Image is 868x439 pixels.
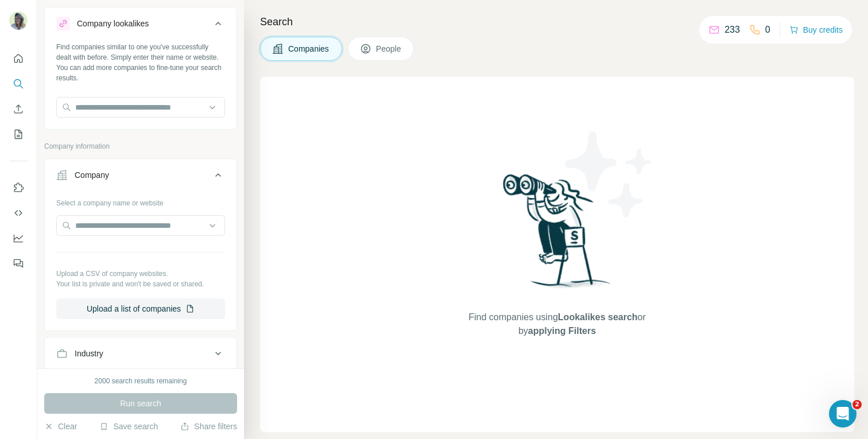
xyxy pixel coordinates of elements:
div: 2000 search results remaining [95,376,187,386]
div: Industry [75,348,103,359]
button: Share filters [180,421,237,432]
span: Find companies using or by [465,310,649,338]
button: Use Surfe on LinkedIn [9,177,28,198]
div: Select a company name or website [56,193,225,208]
div: Company [75,169,109,181]
div: Company lookalikes [77,18,149,29]
iframe: Intercom live chat [829,400,857,428]
button: Company [45,161,237,193]
button: Buy credits [789,22,843,38]
button: Upload a list of companies [56,298,225,319]
span: 2 [852,400,862,409]
p: 233 [724,23,740,37]
button: Use Surfe API [9,203,28,223]
p: Upload a CSV of company websites. [56,269,225,279]
p: Your list is private and won't be saved or shared. [56,279,225,289]
button: Feedback [9,253,28,274]
button: Company lookalikes [45,10,237,42]
button: Enrich CSV [9,99,28,119]
img: Avatar [9,11,28,30]
div: Find companies similar to one you've successfully dealt with before. Simply enter their name or w... [56,42,225,83]
span: Lookalikes search [558,312,638,322]
button: Quick start [9,48,28,69]
button: Clear [44,421,77,432]
img: Surfe Illustration - Woman searching with binoculars [498,171,617,299]
p: 0 [765,23,770,37]
button: Dashboard [9,228,28,248]
h4: Search [260,14,854,30]
button: Industry [45,340,237,367]
img: Surfe Illustration - Stars [557,123,661,226]
button: My lists [9,124,28,145]
span: People [376,43,402,55]
button: Save search [99,421,158,432]
span: applying Filters [528,326,596,336]
span: Companies [288,43,330,55]
p: Company information [44,141,237,151]
button: Search [9,73,28,94]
